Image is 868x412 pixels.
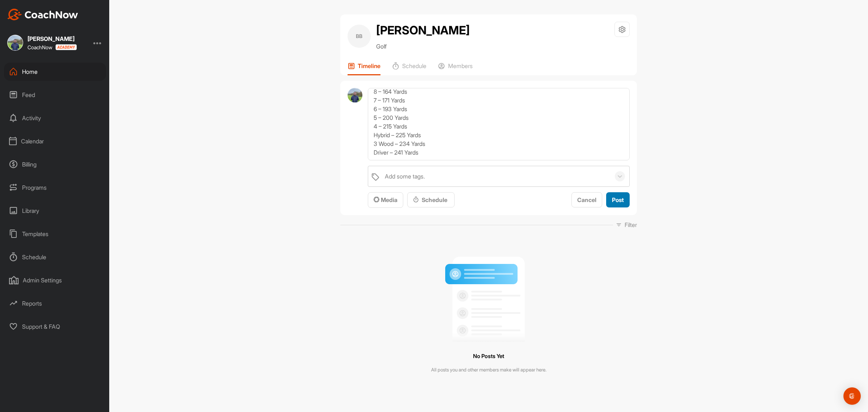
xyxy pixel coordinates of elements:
img: avatar [348,88,362,103]
button: Cancel [571,192,602,208]
div: Support & FAQ [4,318,106,336]
h3: No Posts Yet [473,352,504,361]
span: Media [374,196,397,203]
p: Timeline [358,62,380,70]
h2: [PERSON_NAME] [376,22,470,39]
div: Billing [4,155,106,173]
p: Filter [625,220,637,229]
div: Open Intercom Messenger [843,387,861,405]
div: Reports [4,294,106,312]
div: Programs [4,178,106,197]
div: CoachNow [27,44,77,50]
div: Library [4,202,106,220]
button: Post [606,192,630,208]
div: [PERSON_NAME] [27,36,77,42]
p: Golf [376,42,470,51]
p: Schedule [402,62,426,70]
div: Calendar [4,132,106,150]
div: BB [348,25,371,48]
textarea: Carry Distances: 58 – 97 Yards 52 – 116 Yards 48 – 127 Yards PW – 137 Yards 9 – 146 Yards 8 – 164... [368,88,630,160]
span: Post [612,196,624,203]
span: Cancel [577,196,596,203]
div: Schedule [4,248,106,266]
div: Admin Settings [4,271,106,289]
div: Schedule [413,196,449,204]
p: All posts you and other members make will appear here. [431,366,546,374]
div: Add some tags. [385,172,425,181]
div: Feed [4,86,106,104]
p: Members [448,62,473,70]
img: square_e7f01a7cdd3d5cba7fa3832a10add056.jpg [7,35,23,51]
img: null result [443,251,534,342]
div: Home [4,63,106,81]
button: Media [368,192,403,208]
img: CoachNow [7,9,78,20]
div: Templates [4,225,106,243]
img: CoachNow acadmey [55,44,77,50]
div: Activity [4,109,106,127]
